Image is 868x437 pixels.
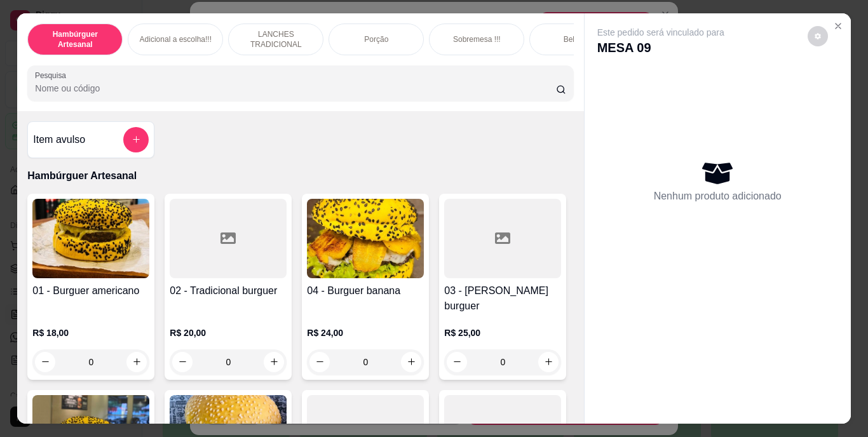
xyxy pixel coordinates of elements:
[447,352,467,372] button: decrease-product-quantity
[828,16,848,36] button: Close
[32,199,149,278] img: product-image
[654,189,782,204] p: Nenhum produto adicionado
[35,352,55,372] button: decrease-product-quantity
[33,132,85,147] h4: Item avulso
[264,352,284,372] button: increase-product-quantity
[140,34,212,44] p: Adicional a escolha!!!
[170,326,287,339] p: R$ 20,00
[32,283,149,299] h4: 01 - Burguer americano
[126,352,147,372] button: increase-product-quantity
[307,326,424,339] p: R$ 24,00
[444,283,561,314] h4: 03 - [PERSON_NAME] burguer
[444,326,561,339] p: R$ 25,00
[453,34,501,44] p: Sobremesa !!!
[597,26,724,39] p: Este pedido será vinculado para
[597,39,724,57] p: MESA 09
[364,34,388,44] p: Porção
[239,29,313,50] p: LANCHES TRADICIONAL
[35,70,71,81] label: Pesquisa
[32,326,149,339] p: R$ 18,00
[401,352,421,372] button: increase-product-quantity
[38,29,112,50] p: Hambúrguer Artesanal
[172,352,193,372] button: decrease-product-quantity
[170,283,287,299] h4: 02 - Tradicional burguer
[123,127,149,152] button: add-separate-item
[307,199,424,278] img: product-image
[307,283,424,299] h4: 04 - Burguer banana
[564,34,591,44] p: Bebidas
[309,352,330,372] button: decrease-product-quantity
[808,26,828,46] button: decrease-product-quantity
[538,352,559,372] button: increase-product-quantity
[27,168,573,184] p: Hambúrguer Artesanal
[35,82,556,95] input: Pesquisa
